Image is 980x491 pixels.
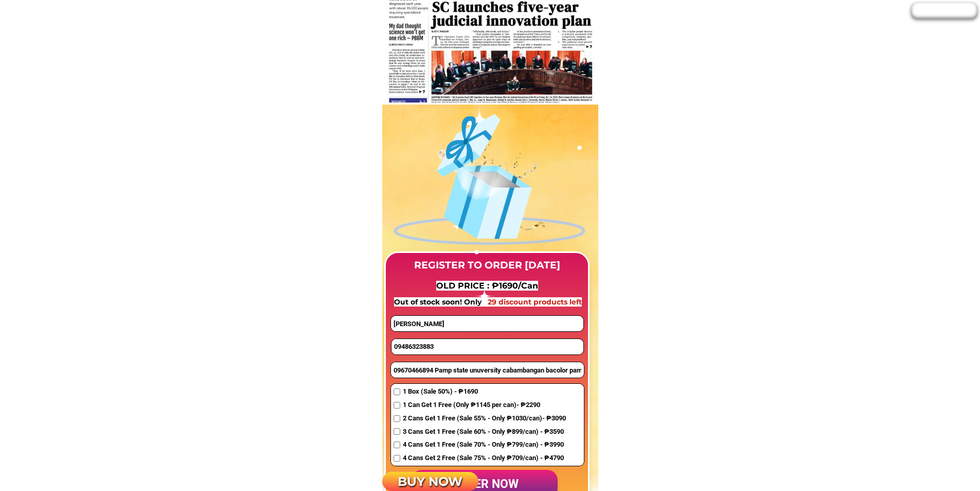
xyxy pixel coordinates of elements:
h3: REGISTER TO ORDER [DATE] [406,258,568,273]
span: 4 Cans Get 2 Free (Sale 75% - Only ₱709/can) - ₱4790 [403,453,566,464]
span: 1 Can Get 1 Free (Only ₱1145 per can)- ₱2290 [403,400,566,411]
span: 1 Box (Sale 50%) - ₱1690 [403,386,566,397]
span: 29 discount products left [488,297,582,307]
span: 4 Cans Get 1 Free (Sale 70% - Only ₱799/can) - ₱3990 [403,439,566,450]
input: Phone number [391,339,583,354]
span: OLD PRICE : ₱1690/Can [436,281,538,291]
span: 2 Cans Get 1 Free (Sale 55% - Only ₱1030/can)- ₱3090 [403,413,566,424]
span: 3 Cans Get 1 Free (Sale 60% - Only ₱899/can) - ₱3590 [403,427,566,437]
input: first and last name [391,316,583,331]
input: Address [391,362,584,378]
span: Out of stock soon! Only [394,297,484,307]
